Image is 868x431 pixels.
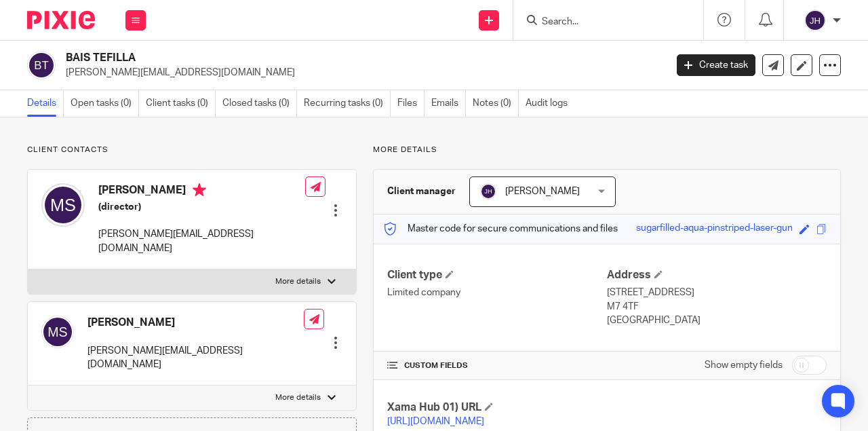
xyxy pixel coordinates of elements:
h4: Client type [387,268,607,282]
img: svg%3E [41,316,74,348]
p: [PERSON_NAME][EMAIL_ADDRESS][DOMAIN_NAME] [87,344,304,372]
img: svg%3E [804,10,826,31]
a: Files [397,90,425,117]
h4: CUSTOM FIELDS [387,360,607,371]
input: Search [540,16,663,29]
h2: BAIS TEFILLA [66,51,538,65]
h3: Client manager [387,185,456,198]
a: Notes (0) [473,90,519,117]
a: Audit logs [526,90,574,117]
h4: [PERSON_NAME] [87,316,304,330]
h5: (director) [98,200,305,214]
img: svg%3E [480,183,496,200]
p: More details [275,276,321,287]
a: Details [27,90,64,117]
p: More details [373,145,841,155]
a: Closed tasks (0) [222,90,297,117]
img: svg%3E [41,183,85,227]
label: Show empty fields [705,358,783,372]
p: Limited company [387,286,607,299]
a: Recurring tasks (0) [304,90,391,117]
a: Client tasks (0) [146,90,216,117]
img: Pixie [27,11,95,29]
p: Master code for secure communications and files [384,222,618,236]
p: [STREET_ADDRESS] [607,286,827,299]
i: Primary [193,183,206,197]
p: [PERSON_NAME][EMAIL_ADDRESS][DOMAIN_NAME] [98,227,305,255]
p: Client contacts [27,145,357,155]
h4: Xama Hub 01) URL [387,400,607,415]
p: [PERSON_NAME][EMAIL_ADDRESS][DOMAIN_NAME] [66,66,656,79]
h4: [PERSON_NAME] [98,183,305,200]
h4: Address [607,268,827,282]
a: Create task [677,54,755,76]
p: [GEOGRAPHIC_DATA] [607,314,827,327]
a: Emails [431,90,466,117]
img: svg%3E [27,51,56,79]
p: More details [275,392,321,403]
a: [URL][DOMAIN_NAME] [387,417,484,426]
div: sugarfilled-aqua-pinstriped-laser-gun [636,221,793,237]
a: Open tasks (0) [71,90,139,117]
p: M7 4TF [607,300,827,314]
span: [PERSON_NAME] [505,187,580,196]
